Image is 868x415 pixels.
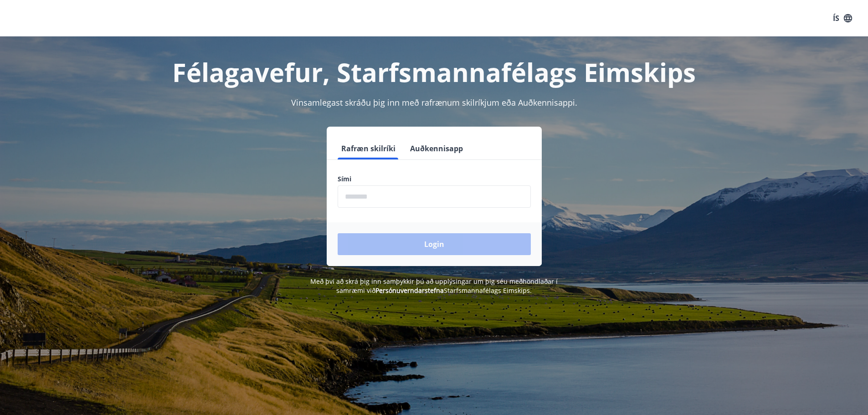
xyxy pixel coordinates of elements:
label: Sími [338,174,531,184]
button: Rafræn skilríki [338,138,399,159]
a: Persónuverndarstefna [375,286,444,295]
span: Með því að skrá þig inn samþykkir þú að upplýsingar um þig séu meðhöndlaðar í samræmi við Starfsm... [310,277,558,295]
span: Vinsamlegast skráðu þig inn með rafrænum skilríkjum eða Auðkennisappi. [291,97,577,108]
button: ÍS [828,10,857,26]
button: Auðkennisapp [406,138,467,159]
h1: Félagavefur, Starfsmannafélags Eimskips [117,55,751,89]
